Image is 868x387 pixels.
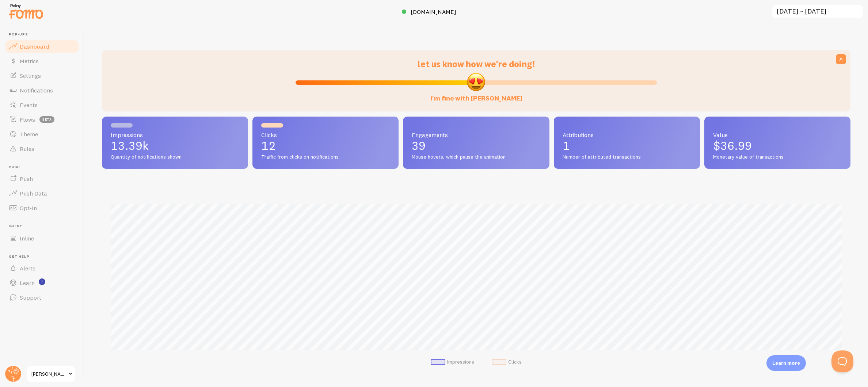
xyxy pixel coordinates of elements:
li: Clicks [492,359,522,365]
img: fomo-relay-logo-orange.svg [8,2,44,20]
a: Learn [4,276,80,290]
span: Pop-ups [9,32,80,37]
span: Opt-In [20,204,37,212]
span: Support [20,294,41,301]
a: Rules [4,141,80,156]
span: Inline [20,235,34,242]
span: Impressions [111,132,239,138]
span: Notifications [20,87,53,94]
p: 1 [563,140,691,152]
span: Number of attributed transactions [563,154,691,160]
span: Learn [20,279,35,287]
img: emoji.png [466,72,486,92]
span: Rules [20,145,34,152]
span: Traffic from clicks on notifications [261,154,390,160]
span: Clicks [261,132,390,138]
a: Settings [4,68,80,83]
a: Opt-In [4,201,80,215]
span: Alerts [20,265,35,272]
span: Dashboard [20,43,49,50]
a: Events [4,98,80,112]
label: i'm fine with [PERSON_NAME] [430,87,522,103]
a: Inline [4,231,80,246]
a: Push Data [4,186,80,201]
span: let us know how we're doing! [418,58,535,69]
p: Learn more [772,360,800,367]
a: Push [4,171,80,186]
span: beta [39,116,54,123]
span: Push [20,175,33,182]
a: Notifications [4,83,80,98]
p: 13.39k [111,140,239,152]
li: Impressions [431,359,474,365]
span: Push Data [20,190,47,197]
a: Flows beta [4,112,80,127]
a: Theme [4,127,80,141]
span: Theme [20,130,38,138]
span: Quantity of notifications shown [111,154,239,160]
span: Inline [9,224,80,229]
iframe: Help Scout Beacon - Open [831,350,853,372]
span: Get Help [9,254,80,259]
span: Metrics [20,57,39,65]
span: Value [713,132,842,138]
a: Support [4,290,80,305]
span: Engagements [412,132,540,138]
svg: <p>Watch New Feature Tutorials!</p> [39,278,45,285]
a: Alerts [4,261,80,276]
a: Dashboard [4,39,80,54]
a: Metrics [4,54,80,68]
span: $36.99 [713,139,752,153]
div: Learn more [766,355,806,371]
span: Attributions [563,132,691,138]
span: [PERSON_NAME] [31,369,66,378]
span: Settings [20,72,41,79]
span: Push [9,165,80,170]
p: 12 [261,140,390,152]
span: Mouse hovers, which pause the animation [412,154,540,160]
p: 39 [412,140,540,152]
span: Flows [20,116,35,123]
span: Events [20,101,38,109]
span: Monetary value of transactions [713,154,842,160]
a: [PERSON_NAME] [26,365,76,383]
